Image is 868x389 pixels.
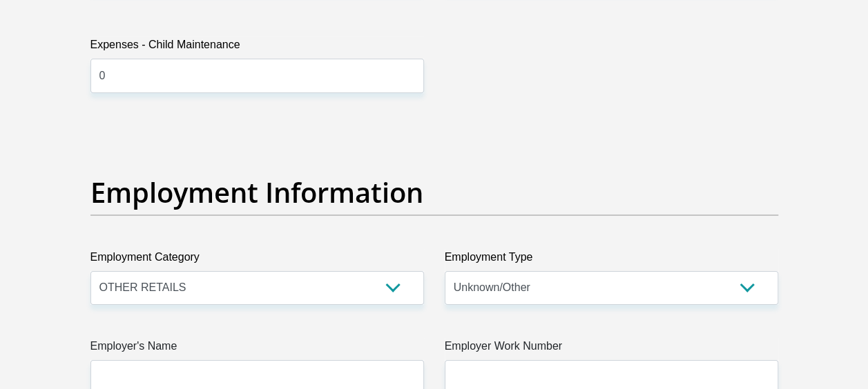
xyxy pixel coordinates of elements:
[445,338,778,360] label: Employer Work Number
[90,176,778,209] h2: Employment Information
[445,249,778,271] label: Employment Type
[90,249,424,271] label: Employment Category
[90,37,424,59] label: Expenses - Child Maintenance
[90,59,424,92] input: Expenses - Child Maintenance
[90,338,424,360] label: Employer's Name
